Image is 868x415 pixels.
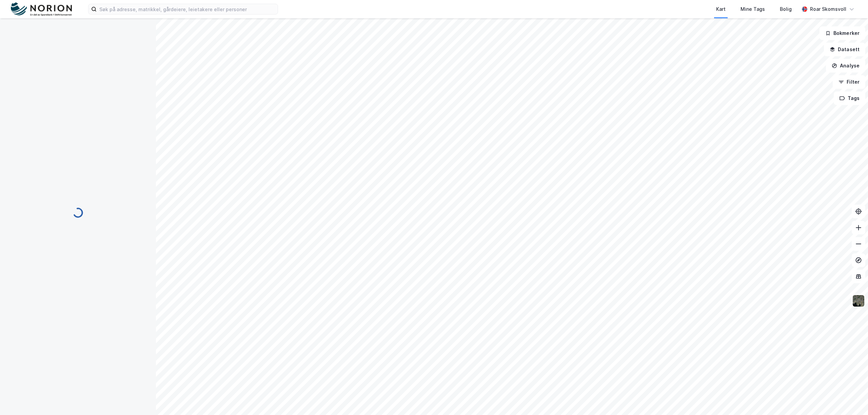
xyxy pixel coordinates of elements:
[826,59,865,72] button: Analyse
[834,91,865,105] button: Tags
[780,5,792,13] div: Bolig
[716,5,726,13] div: Kart
[741,5,765,13] div: Mine Tags
[820,26,865,40] button: Bokmerker
[97,4,278,14] input: Søk på adresse, matrikkel, gårdeiere, leietakere eller personer
[11,2,72,16] img: norion-logo.80e7a08dc31c2e691866.png
[852,294,865,307] img: 9k=
[833,75,865,89] button: Filter
[834,382,868,415] iframe: Chat Widget
[810,5,846,13] div: Roar Skomsvoll
[73,207,83,218] img: spinner.a6d8c91a73a9ac5275cf975e30b51cfb.svg
[824,43,865,56] button: Datasett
